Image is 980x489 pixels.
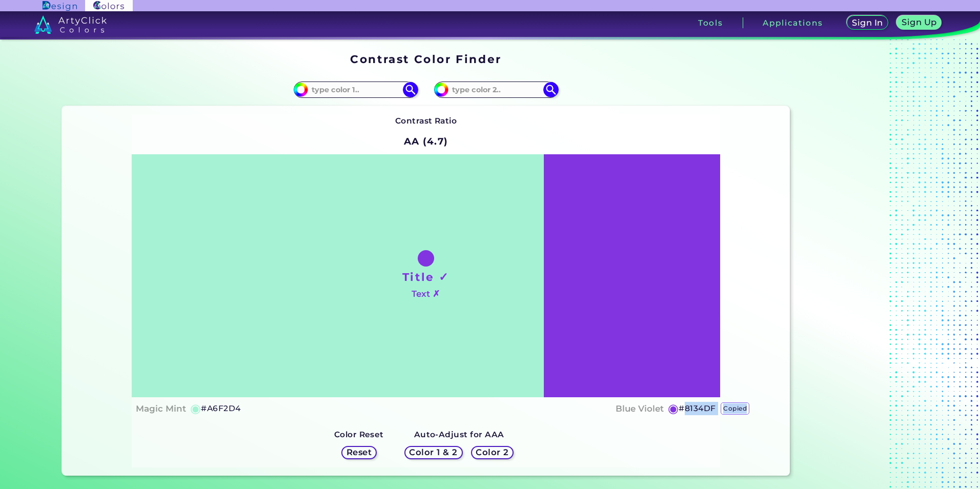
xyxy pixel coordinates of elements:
h5: Sign Up [903,18,935,26]
h5: ◉ [190,402,201,415]
h4: Text ✗ [412,287,440,301]
input: type color 2.. [448,83,544,96]
a: Sign Up [899,16,940,29]
h5: Reset [348,449,371,456]
h3: Applications [763,19,823,27]
iframe: Advertisement [794,49,922,480]
strong: Contrast Ratio [395,116,457,126]
h5: #A6F2D4 [201,402,240,415]
p: copied [721,402,749,415]
h5: #8134DF [679,402,716,415]
h1: Title ✓ [402,269,450,284]
h5: Color 2 [477,449,507,456]
img: logo_artyclick_colors_white.svg [34,15,107,34]
strong: Color Reset [334,430,384,439]
img: icon search [543,82,559,97]
h3: Tools [698,19,723,27]
h1: Contrast Color Finder [350,51,501,67]
h4: Blue Violet [616,401,664,416]
h5: ◉ [668,402,679,415]
img: ArtyClick Design logo [43,1,77,11]
h4: Magic Mint [136,401,186,416]
input: type color 1.. [308,83,403,96]
a: Sign In [849,16,887,29]
h5: Sign In [853,19,882,27]
strong: Auto-Adjust for AAA [414,430,504,439]
h5: Color 1 & 2 [412,449,455,456]
h2: AA (4.7) [399,130,453,152]
img: icon search [403,82,418,97]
